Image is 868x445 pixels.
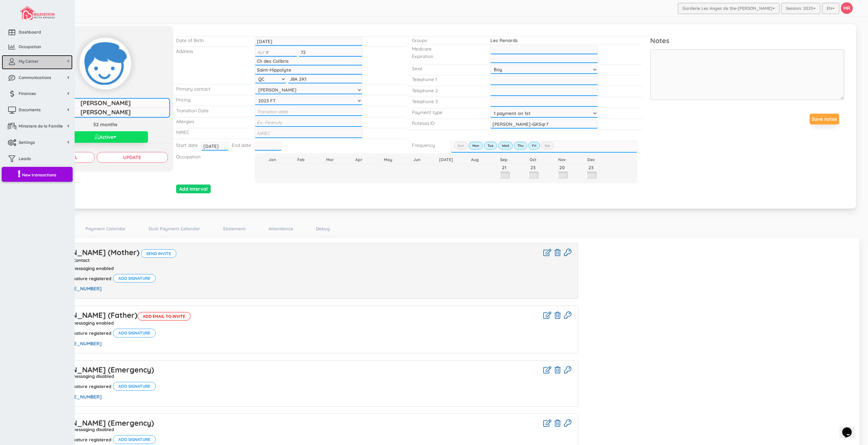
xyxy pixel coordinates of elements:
[232,142,251,148] p: End date
[810,114,839,124] button: Save notes
[176,129,244,135] p: NIREC
[547,156,576,163] th: Nov
[19,29,41,35] span: Dashboard
[113,274,156,283] button: Add signature
[176,107,244,114] p: Transition Date
[454,142,468,149] label: Sun
[402,156,431,163] th: Jun
[19,156,31,161] span: Leads
[59,286,102,292] a: [PHONE_NUMBER]
[255,118,362,127] input: Ex.: Peanuts
[412,142,441,148] p: Frequency
[176,185,211,193] input: Add interval
[490,156,518,163] th: Sep
[44,418,154,428] a: [PERSON_NAME] (Emergency)
[518,156,547,163] th: Oct
[412,53,480,59] p: Expiration
[484,142,497,149] label: Tue
[412,45,480,52] p: Medicare
[141,249,176,258] button: Send invite
[344,156,373,163] th: Apr
[19,44,41,50] span: Occupation
[490,120,598,129] input: Rotessa ID
[44,248,139,257] a: [PERSON_NAME] (Mother)
[2,87,73,102] a: Finances
[19,75,51,80] span: Communications
[176,85,244,92] p: Primary contact
[176,153,244,160] p: Occupation
[2,167,73,182] a: New transactions
[2,120,73,134] a: Ministere de la Famille
[528,142,540,149] label: Fri
[59,394,102,400] a: [PHONE_NUMBER]
[2,103,73,118] a: Documents
[19,123,63,129] span: Ministere de la Famille
[19,139,35,145] span: Settings
[313,224,333,234] a: Debug
[55,321,114,325] div: Email messaging enabled
[839,418,861,438] iframe: chat widget
[412,37,480,43] p: Groups
[44,258,573,263] p: Primary Contact
[137,312,191,321] span: Add email to invite
[577,156,605,163] th: Dec
[176,142,198,148] p: Start date
[374,156,402,163] th: May
[255,37,362,46] input: Date of birth
[469,142,483,149] label: Mon
[412,98,480,104] p: Telephone 3
[176,48,244,54] p: Address
[255,129,362,138] input: NIREC
[498,142,513,149] label: Wed
[22,172,56,178] span: New transactions
[432,156,460,163] th: [DATE]
[2,40,73,55] a: Occupation
[255,65,362,74] input: City
[255,57,362,65] input: Street
[220,224,249,234] a: Statement
[255,107,362,116] input: Transition date
[412,76,480,82] p: Telephone 1
[2,136,73,151] a: Settings
[97,152,168,163] input: Update
[113,329,156,337] button: Add signature
[412,120,480,126] p: Rotessa ID
[176,96,244,103] p: Pricing
[412,109,480,115] p: Payment type
[2,71,73,86] a: Communications
[490,37,598,43] p: Les Renards
[650,36,844,46] p: Notes
[113,382,156,390] button: Add signature
[19,91,36,96] span: Finances
[255,48,297,57] input: Apt #
[41,121,170,128] p: 52 months
[299,48,362,57] input: House
[80,38,131,89] img: Click to change profile pic
[60,331,111,335] span: No signature registered
[412,87,480,94] p: Telephone 2
[19,107,41,113] span: Documents
[55,427,114,432] div: Email messaging disabled
[20,6,54,20] img: image
[60,276,111,281] span: No signature registered
[55,374,114,379] div: Email messaging disabled
[288,75,362,83] input: Postal code
[258,156,286,163] th: Jan
[286,156,315,163] th: Feb
[2,152,73,167] a: Leads
[60,384,111,389] span: No signature registered
[59,341,102,347] a: [PHONE_NUMBER]
[44,310,191,320] a: [PERSON_NAME] (Father)Add email to invite
[514,142,527,149] label: Thu
[63,131,148,143] button: Active
[412,65,480,72] p: Sexe
[460,156,489,163] th: Aug
[44,365,154,374] a: [PERSON_NAME] (Emergency)
[316,156,344,163] th: Mar
[265,224,297,234] a: Attendance
[82,224,129,234] a: Payment Calendar
[41,108,169,117] input: Last name
[2,55,73,70] a: My Center
[41,99,169,108] input: First name
[113,435,156,444] button: Add signature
